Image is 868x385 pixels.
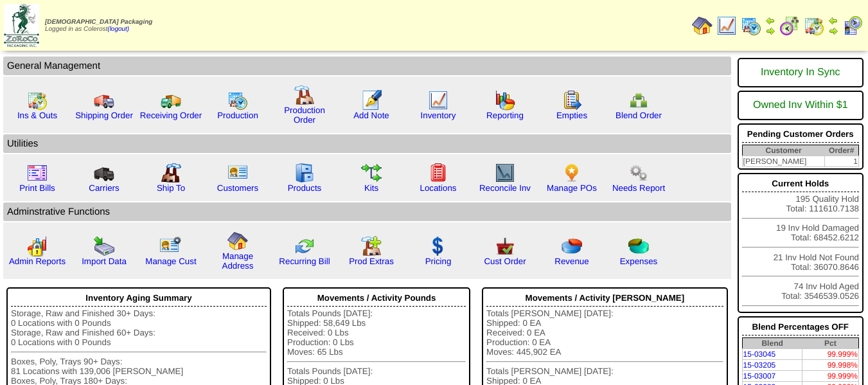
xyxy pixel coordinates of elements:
[802,338,859,349] th: Pct
[743,361,776,370] a: 15-03205
[9,256,66,266] a: Admin Reports
[628,163,649,183] img: workflow.png
[361,236,382,256] img: prodextras.gif
[364,183,378,193] a: Kits
[428,236,448,256] img: dollar.gif
[89,183,119,193] a: Carriers
[17,111,57,120] a: Ins & Outs
[742,175,859,192] div: Current Holds
[495,236,515,256] img: cust_order.png
[742,60,859,85] div: Inventory In Sync
[742,156,825,167] td: [PERSON_NAME]
[716,15,737,36] img: line_graph.gif
[287,290,466,307] div: Movements / Activity Pounds
[3,202,731,221] td: Adminstrative Functions
[738,173,864,313] div: 195 Quality Hold Total: 111610.7138 19 Inv Hold Damaged Total: 68452.6212 21 Inv Hold Not Found T...
[227,163,248,183] img: customers.gif
[743,372,776,381] a: 15-03007
[294,236,315,256] img: reconcile.gif
[94,163,114,183] img: truck3.gif
[742,126,859,143] div: Pending Customer Orders
[486,111,524,120] a: Reporting
[612,183,665,193] a: Needs Report
[742,145,825,156] th: Customer
[802,371,859,382] td: 99.999%
[804,15,824,36] img: calendarinout.gif
[27,90,48,111] img: calendarinout.gif
[495,163,515,183] img: line_graph2.gif
[556,111,587,120] a: Empties
[159,236,183,256] img: managecust.png
[161,163,181,183] img: factory2.gif
[294,85,315,105] img: factory.gif
[353,111,389,120] a: Add Note
[562,163,582,183] img: po.png
[161,90,181,111] img: truck2.gif
[828,15,838,26] img: arrowleft.gif
[288,183,322,193] a: Products
[107,26,129,33] a: (logout)
[217,111,258,120] a: Production
[495,90,515,111] img: graph.gif
[742,319,859,336] div: Blend Percentages OFF
[217,183,258,193] a: Customers
[3,57,731,75] td: General Management
[628,236,649,256] img: pie_chart2.png
[743,350,776,359] a: 15-03045
[82,256,127,266] a: Import Data
[765,15,775,26] img: arrowleft.gif
[484,256,526,266] a: Cust Order
[3,134,731,153] td: Utilities
[765,26,775,36] img: arrowright.gif
[45,19,152,26] span: [DEMOGRAPHIC_DATA] Packaging
[562,90,582,111] img: workorder.gif
[742,93,859,118] div: Owned Inv Within $1
[616,111,662,120] a: Blend Order
[157,183,185,193] a: Ship To
[27,163,48,183] img: invoice2.gif
[825,156,859,167] td: 1
[94,236,114,256] img: import.gif
[802,360,859,371] td: 99.998%
[620,256,658,266] a: Expenses
[828,26,838,36] img: arrowright.gif
[349,256,394,266] a: Prod Extras
[779,15,800,36] img: calendarblend.gif
[428,90,448,111] img: line_graph.gif
[19,183,55,193] a: Print Bills
[420,183,456,193] a: Locations
[279,256,330,266] a: Recurring Bill
[140,111,202,120] a: Receiving Order
[294,163,315,183] img: cabinet.gif
[742,338,802,349] th: Blend
[741,15,761,36] img: calendarprod.gif
[479,183,531,193] a: Reconcile Inv
[562,236,582,256] img: pie_chart.png
[825,145,859,156] th: Order#
[45,19,152,33] span: Logged in as Colerost
[227,90,248,111] img: calendarprod.gif
[554,256,589,266] a: Revenue
[284,105,325,125] a: Production Order
[75,111,133,120] a: Shipping Order
[4,4,39,47] img: zoroco-logo-small.webp
[27,236,48,256] img: graph2.png
[692,15,713,36] img: home.gif
[428,163,448,183] img: locations.gif
[802,349,859,360] td: 99.999%
[227,231,248,251] img: home.gif
[222,251,254,271] a: Manage Address
[11,290,267,307] div: Inventory Aging Summary
[628,90,649,111] img: network.png
[547,183,597,193] a: Manage POs
[425,256,452,266] a: Pricing
[842,15,863,36] img: calendarcustomer.gif
[421,111,456,120] a: Inventory
[361,163,382,183] img: workflow.gif
[145,256,196,266] a: Manage Cust
[486,290,723,307] div: Movements / Activity [PERSON_NAME]
[94,90,114,111] img: truck.gif
[361,90,382,111] img: orders.gif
